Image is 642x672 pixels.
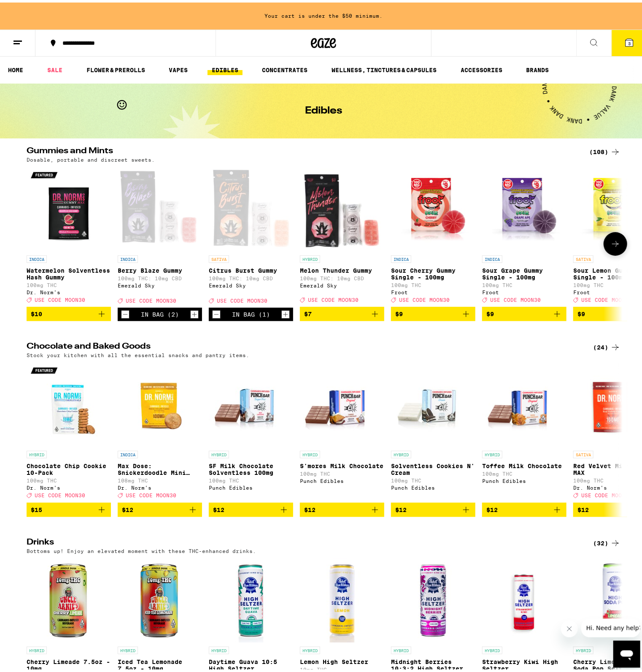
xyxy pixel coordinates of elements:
span: $12 [395,504,407,511]
p: HYBRID [573,644,593,652]
img: Pabst Labs - Midnight Berries 10:3:2 High Seltzer [391,555,475,640]
button: Add to bag [391,304,475,319]
img: Dr. Norm's - Watermelon Solventless Hash Gummy [27,164,111,249]
p: HYBRID [27,448,47,456]
p: SF Milk Chocolate Solventless 100mg [209,460,293,474]
span: $12 [486,504,498,511]
p: Solventless Cookies N' Cream [391,460,475,474]
img: Pabst Labs - Strawberry Kiwi High Seltzer [482,555,566,640]
p: HYBRID [118,644,138,652]
div: Emerald Sky [300,280,384,286]
p: HYBRID [300,253,320,260]
p: Strawberry Kiwi High Seltzer [482,656,566,669]
img: Uncle Arnie's - Iced Tea Lemonade 7.5oz - 10mg [118,555,202,640]
p: SATIVA [573,253,593,260]
span: $10 [31,308,42,315]
h2: Drinks [27,536,579,546]
img: Dr. Norm's - Chocolate Chip Cookie 10-Pack [27,360,111,444]
h2: Chocolate and Baked Goods [27,340,579,350]
p: Iced Tea Lemonade 7.5oz - 10mg [118,656,202,669]
iframe: Close message [561,618,578,635]
span: $12 [213,504,224,511]
p: 100mg THC [27,280,111,285]
img: Dr. Norm's - Max Dose: Snickerdoodle Mini Cookie - Indica [118,360,202,444]
span: USE CODE MOON30 [581,295,632,300]
p: INDICA [118,253,138,260]
p: INDICA [391,253,411,260]
p: INDICA [118,448,138,456]
span: $15 [31,504,42,511]
p: Watermelon Solventless Hash Gummy [27,265,111,278]
p: Max Dose: Snickerdoodle Mini Cookie - Indica [118,460,202,474]
p: Daytime Guava 10:5 High Seltzer [209,656,293,669]
span: USE CODE MOON30 [35,490,85,496]
span: $12 [577,504,589,511]
div: Dr. Norm's [27,482,111,488]
span: USE CODE MOON30 [490,295,541,300]
button: Add to bag [482,500,566,515]
img: Punch Edibles - SF Milk Chocolate Solventless 100mg [209,360,293,444]
button: Add to bag [27,304,111,319]
h1: Edibles [305,103,342,114]
p: 108mg THC [118,475,202,481]
button: Add to bag [482,304,566,319]
button: Decrement [121,308,129,316]
h2: Gummies and Mints [27,144,579,154]
a: ACCESSORIES [456,62,507,73]
a: (24) [593,340,620,350]
span: USE CODE MOON30 [126,490,176,496]
img: Froot - Sour Cherry Gummy Single - 100mg [391,164,475,249]
p: 100mg THC: 10mg CBD [209,273,293,279]
a: Open page for S'mores Milk Chocolate from Punch Edibles [300,360,384,500]
a: Open page for Berry Blaze Gummy from Emerald Sky [118,164,202,305]
a: Open page for Citrus Burst Gummy from Emerald Sky [209,164,293,305]
div: In Bag (2) [141,309,179,315]
p: HYBRID [209,448,229,456]
button: Add to bag [27,500,111,515]
p: 100mg THC [482,280,566,285]
img: Emerald Sky - Melon Thunder Gummy [300,164,384,249]
a: (32) [593,536,620,546]
a: CONCENTRATES [258,62,312,73]
p: Cherry Limeade 7.5oz - 10mg [27,656,111,669]
div: Froot [391,287,475,293]
button: Add to bag [118,500,202,515]
a: EDIBLES [208,62,243,73]
button: Decrement [212,308,221,316]
span: $7 [304,308,312,315]
div: Punch Edibles [482,476,566,481]
a: WELLNESS, TINCTURES & CAPSULES [327,62,441,73]
span: USE CODE MOON30 [308,295,359,300]
p: HYBRID [300,644,320,652]
p: Stock your kitchen with all the essential snacks and pantry items. [27,350,249,355]
p: HYBRID [300,448,320,456]
p: Citrus Burst Gummy [209,265,293,271]
button: Add to bag [391,500,475,515]
img: Pabst Labs - Lemon High Seltzer [300,555,384,640]
p: Sour Grape Gummy Single - 100mg [482,265,566,278]
a: Open page for Sour Grape Gummy Single - 100mg from Froot [482,164,566,304]
button: Add to bag [209,500,293,515]
span: USE CODE MOON30 [126,295,176,301]
div: Dr. Norm's [118,482,202,488]
p: Dosable, portable and discreet sweets. [27,154,155,160]
p: HYBRID [27,644,47,652]
p: 100mg THC [482,469,566,474]
p: HYBRID [391,644,411,652]
span: $9 [395,308,403,315]
p: SATIVA [573,448,593,456]
a: BRANDS [522,62,553,73]
div: (108) [589,144,620,154]
div: Dr. Norm's [27,287,111,293]
div: Emerald Sky [118,280,202,286]
div: In Bag (1) [232,309,270,315]
p: Toffee Milk Chocolate [482,460,566,467]
a: SALE [43,62,67,73]
button: Add to bag [300,500,384,515]
iframe: Message from company [581,616,640,635]
button: Add to bag [300,304,384,319]
span: $12 [122,504,133,511]
iframe: Button to launch messaging window [613,638,640,665]
img: Froot - Sour Grape Gummy Single - 100mg [482,164,566,249]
